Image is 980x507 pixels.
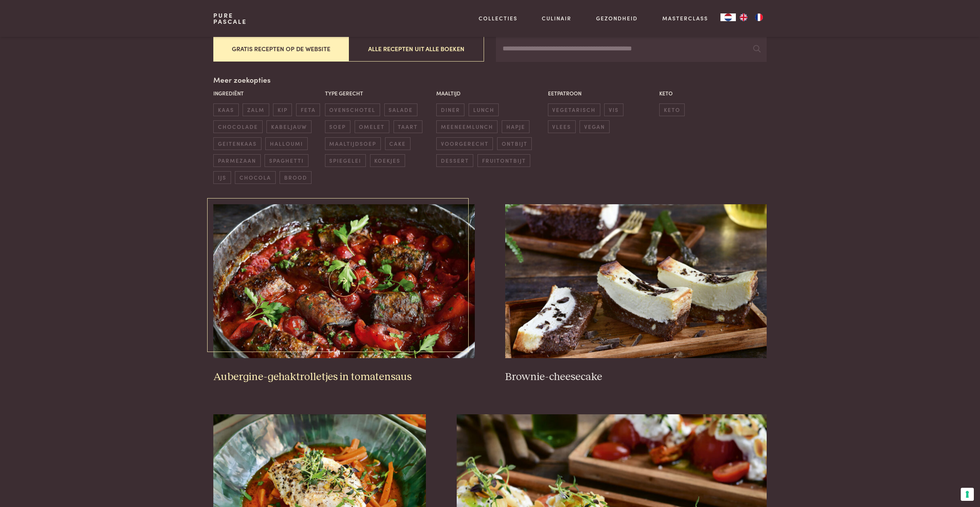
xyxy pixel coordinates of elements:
span: parmezaan [213,154,260,167]
span: spiegelei [325,154,366,167]
span: salade [384,103,417,116]
span: lunch [469,103,499,116]
span: vegan [580,120,609,133]
span: voorgerecht [436,137,493,150]
p: Ingrediënt [213,89,321,97]
img: Aubergine-gehaktrolletjes in tomatensaus [213,204,474,358]
span: chocola [235,171,275,184]
h3: Aubergine-gehaktrolletjes in tomatensaus [213,370,474,384]
a: Masterclass [662,14,708,22]
a: Culinair [542,14,571,22]
p: Keto [659,89,767,97]
span: feta [296,103,320,116]
p: Maaltijd [436,89,544,97]
img: Brownie-cheesecake [505,204,766,358]
span: ijs [213,171,231,184]
span: koekjes [370,154,405,167]
span: omelet [355,120,389,133]
span: zalm [243,103,269,116]
div: Language [720,13,736,21]
span: taart [394,120,422,133]
span: cake [385,137,410,150]
button: Gratis recepten op de website [213,36,348,62]
span: kabeljauw [266,120,311,133]
span: keto [659,103,685,116]
a: Aubergine-gehaktrolletjes in tomatensaus Aubergine-gehaktrolletjes in tomatensaus [213,204,474,384]
span: spaghetti [265,154,308,167]
a: Brownie-cheesecake Brownie-cheesecake [505,204,766,384]
span: halloumi [265,137,307,150]
span: soep [325,120,350,133]
span: ontbijt [497,137,532,150]
a: Collecties [479,14,518,22]
span: ovenschotel [325,103,380,116]
a: PurePascale [213,12,247,25]
span: geitenkaas [213,137,261,150]
span: fruitontbijt [477,154,530,167]
span: meeneemlunch [436,120,498,133]
ul: Language list [736,13,767,21]
aside: Language selected: Nederlands [720,13,767,21]
p: Type gerecht [325,89,432,97]
span: dessert [436,154,473,167]
span: diner [436,103,464,116]
span: chocolade [213,120,262,133]
h3: Brownie-cheesecake [505,370,766,384]
span: hapje [502,120,529,133]
p: Eetpatroon [548,89,655,97]
a: FR [751,13,767,21]
a: NL [720,13,736,21]
button: Alle recepten uit alle boeken [348,36,484,62]
span: kaas [213,103,238,116]
a: EN [736,13,751,21]
span: vlees [548,120,576,133]
span: brood [280,171,312,184]
a: Gezondheid [596,14,638,22]
span: vegetarisch [548,103,600,116]
span: vis [604,103,623,116]
button: Uw voorkeuren voor toestemming voor trackingtechnologieën [961,488,974,501]
span: kip [273,103,292,116]
span: maaltijdsoep [325,137,381,150]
